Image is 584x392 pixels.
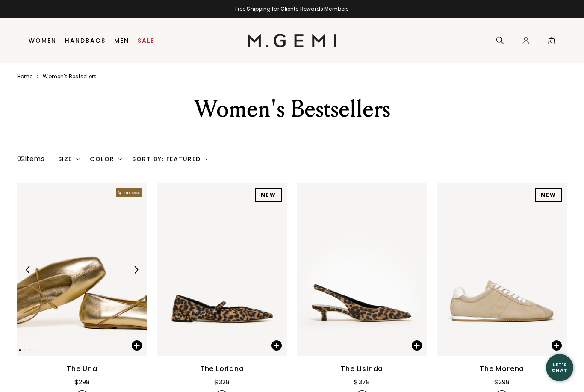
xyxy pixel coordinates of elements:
[297,183,427,356] img: The Lisinda
[74,377,90,387] div: $298
[494,377,510,387] div: $298
[133,94,451,124] div: Women's Bestsellers
[118,157,122,161] img: chevron-down.svg
[248,34,337,47] img: M.Gemi
[255,188,282,202] div: NEW
[17,73,32,80] a: Home
[116,188,142,197] img: The One tag
[43,73,97,80] a: Women's bestsellers
[547,38,556,47] span: 0
[214,377,230,387] div: $328
[437,183,567,356] img: The Morena
[90,156,122,162] div: Color
[535,188,562,202] div: NEW
[132,156,208,162] div: Sort By: Featured
[58,156,80,162] div: Size
[67,364,97,374] div: The Una
[132,266,140,274] img: Next Arrow
[24,266,32,274] img: Previous Arrow
[65,37,106,44] a: Handbags
[354,377,370,387] div: $378
[157,183,287,356] img: The Loriana
[114,37,129,44] a: Men
[546,362,573,373] div: Let's Chat
[200,364,244,374] div: The Loriana
[205,157,208,161] img: chevron-down.svg
[17,154,44,164] div: 92 items
[138,37,154,44] a: Sale
[341,364,383,374] div: The Lisinda
[76,157,80,161] img: chevron-down.svg
[29,37,56,44] a: Women
[480,364,524,374] div: The Morena
[17,183,147,356] img: The Una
